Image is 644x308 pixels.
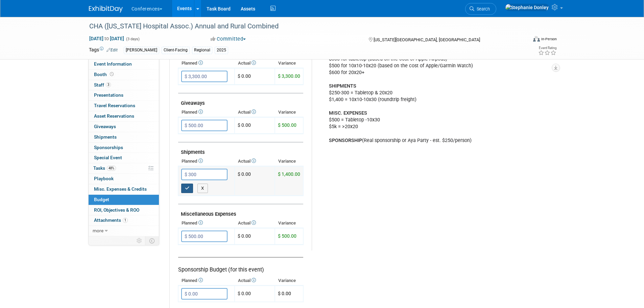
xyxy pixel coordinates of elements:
th: Actual [235,218,275,228]
th: Variance [275,157,303,166]
a: Booth [89,70,159,80]
td: Toggle Event Tabs [145,236,159,245]
span: $ 500.00 [278,233,296,239]
div: Regional [192,47,212,54]
th: Planned [178,157,235,166]
a: Giveaways [89,122,159,132]
img: Format-Inperson.png [533,36,540,42]
td: Miscellaneous Expenses [178,204,303,219]
a: Budget [89,195,159,205]
button: Committed [208,35,248,43]
th: Variance [275,276,303,285]
span: to [103,36,110,41]
b: MISC. EXPENSES [329,110,367,116]
div: 2025 [215,47,228,54]
th: Planned [178,218,235,228]
a: Shipments [89,132,159,142]
a: Attachments1 [89,215,159,226]
a: Tasks48% [89,163,159,173]
th: Variance [275,58,303,68]
b: SHIPMENTS [329,83,356,89]
span: 48% [107,166,116,171]
span: Sponsorships [94,145,123,150]
div: [PERSON_NAME] [124,47,159,54]
span: ROI, Objectives & ROO [94,207,139,213]
th: Variance [275,108,303,117]
a: more [89,226,159,236]
span: Tasks [93,165,116,171]
th: Actual [235,108,275,117]
th: Planned [178,58,235,68]
a: Event Information [89,59,159,69]
span: $ 500.00 [278,122,296,128]
span: $ 1,400.00 [278,171,300,177]
th: Actual [235,58,275,68]
button: X [197,184,208,193]
span: 1 [123,218,128,223]
th: Actual [235,157,275,166]
th: Actual [235,276,275,285]
img: ExhibitDay [89,6,123,13]
a: Staff3 [89,80,159,90]
a: Sponsorships [89,143,159,153]
a: Travel Reservations [89,101,159,111]
th: Planned [178,276,235,285]
span: (3 days) [125,37,140,41]
a: Asset Reservations [89,111,159,121]
a: Special Event [89,153,159,163]
span: [DATE] [DATE] [89,35,124,42]
span: Shipments [94,134,117,140]
a: Playbook [89,174,159,184]
td: Tags [89,46,118,54]
span: Travel Reservations [94,103,135,108]
span: Misc. Expenses & Credits [94,186,147,192]
span: more [93,228,103,233]
td: Giveaways [178,93,303,108]
span: Giveaways [94,124,116,129]
td: Shipments [178,142,303,157]
span: Special Event [94,155,122,160]
td: $ 0.00 [235,68,275,85]
div: In-Person [541,37,557,42]
a: Edit [106,48,118,52]
img: Stephanie Donley [505,4,549,11]
td: $ 0.00 [235,117,275,134]
a: Presentations [89,90,159,100]
span: Playbook [94,176,114,181]
span: [US_STATE][GEOGRAPHIC_DATA], [GEOGRAPHIC_DATA] [374,37,480,42]
td: $ 0.00 [235,286,275,302]
b: SPONSORSHIP [329,138,362,143]
div: Event Rating [538,46,556,50]
div: Event Format [487,35,557,45]
td: $ 0.00 [235,228,275,245]
a: ROI, Objectives & ROO [89,205,159,215]
div: Client-Facing [162,47,190,54]
span: 3 [106,82,111,87]
span: Booth not reserved yet [109,72,115,77]
span: Budget [94,197,109,202]
span: $ 0.00 [278,291,291,296]
span: Event Information [94,61,132,67]
div: Sponsorship Budget (for this event) [178,257,303,274]
span: Booth [94,72,115,77]
span: Search [474,6,490,11]
div: CHA ([US_STATE] Hospital Assoc.) Annual and Rural Combined [87,20,517,32]
a: Misc. Expenses & Credits [89,184,159,194]
td: Personalize Event Tab Strip [134,236,145,245]
th: Planned [178,108,235,117]
th: Variance [275,218,303,228]
td: $ 0.00 [235,166,275,196]
span: Presentations [94,92,123,98]
a: Search [465,3,496,15]
span: Staff [94,82,111,88]
span: Attachments [94,217,128,223]
span: Asset Reservations [94,113,134,119]
span: $ 3,300.00 [278,73,300,79]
